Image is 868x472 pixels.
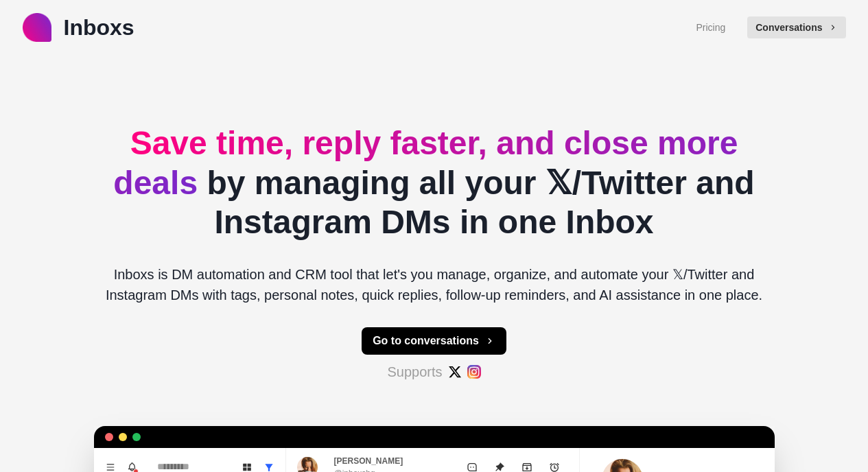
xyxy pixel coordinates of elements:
h2: by managing all your 𝕏/Twitter and Instagram DMs in one Inbox [94,123,775,242]
span: Save time, reply faster, and close more deals [113,125,738,201]
button: Conversations [747,16,845,38]
img: # [467,365,481,379]
p: Inboxs is DM automation and CRM tool that let's you manage, organize, and automate your 𝕏/Twitter... [94,264,775,305]
p: Inboxs [64,11,134,44]
img: # [448,365,462,379]
button: Go to conversations [362,327,506,355]
img: logo [23,13,51,42]
p: [PERSON_NAME] [334,455,403,467]
a: Pricing [696,21,725,35]
a: logoInboxs [23,11,134,44]
p: Supports [387,362,442,382]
